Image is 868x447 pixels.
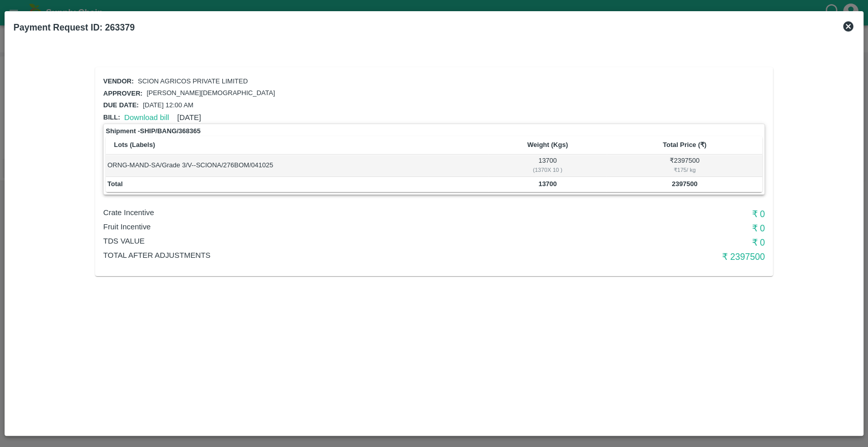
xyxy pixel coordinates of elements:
b: Payment Request ID: 263379 [14,22,135,33]
h6: ₹ 0 [544,221,765,235]
span: [DATE] [177,113,201,122]
p: Crate Incentive [103,207,544,218]
span: Vendor: [103,77,134,85]
p: TDS VALUE [103,235,544,247]
b: Total [107,180,123,188]
span: Bill: [103,113,120,121]
div: ₹ 175 / kg [609,165,761,174]
b: 2397500 [672,180,698,188]
td: ORNG-MAND-SA/Grade 3/V--SCIONA/276BOM/041025 [106,155,488,177]
p: Total After adjustments [103,250,544,261]
h6: ₹ 2397500 [544,250,765,264]
h6: ₹ 0 [544,207,765,221]
b: Weight (Kgs) [527,141,568,148]
p: [PERSON_NAME][DEMOGRAPHIC_DATA] [146,88,275,98]
div: ( 1370 X 10 ) [490,165,605,174]
b: Total Price (₹) [663,141,706,148]
span: Approver: [103,90,142,97]
td: 13700 [488,155,607,177]
b: Lots (Labels) [114,141,155,148]
td: ₹ 2397500 [607,155,762,177]
p: SCION AGRICOS PRIVATE LIMITED [138,77,248,86]
a: Download bill [124,113,169,122]
strong: Shipment - SHIP/BANG/368365 [106,126,200,136]
p: [DATE] 12:00 AM [143,101,193,110]
h6: ₹ 0 [544,235,765,250]
p: Fruit Incentive [103,221,544,232]
span: Due date: [103,101,139,109]
b: 13700 [538,180,557,188]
